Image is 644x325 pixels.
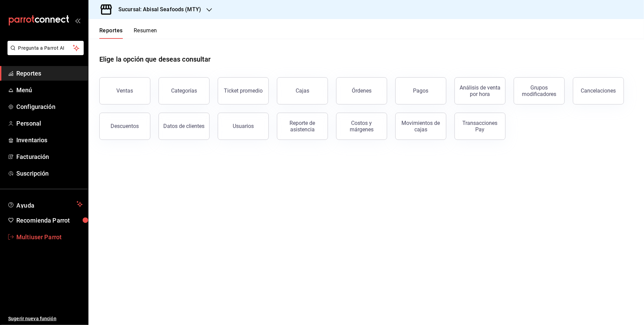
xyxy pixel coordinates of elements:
[134,27,157,39] button: Resumen
[16,152,83,161] span: Facturación
[336,113,387,140] button: Costos y márgenes
[164,123,205,129] div: Datos de clientes
[75,18,80,23] button: open_drawer_menu
[171,87,197,94] div: Categorías
[277,113,328,140] button: Reporte de asistencia
[16,69,83,78] span: Reportes
[455,113,506,140] button: Transacciones Pay
[5,49,84,56] a: Pregunta a Parrot AI
[459,84,501,97] div: Análisis de venta por hora
[7,41,84,55] button: Pregunta a Parrot AI
[224,87,263,94] div: Ticket promedio
[113,5,201,14] h3: Sucursal: Abisal Seafoods (MTY)
[296,87,310,95] div: Cajas
[99,27,157,39] div: navigation tabs
[16,102,83,111] span: Configuración
[16,232,83,242] span: Multiuser Parrot
[581,87,616,94] div: Cancelaciones
[573,77,624,104] button: Cancelaciones
[413,87,429,94] div: Pagos
[16,119,83,128] span: Personal
[281,120,324,133] div: Reporte de asistencia
[99,54,211,64] h1: Elige la opción que deseas consultar
[514,77,565,104] button: Grupos modificadores
[16,85,83,95] span: Menú
[395,113,446,140] button: Movimientos de cajas
[159,77,210,104] button: Categorías
[117,87,133,94] div: Ventas
[518,84,560,97] div: Grupos modificadores
[99,113,150,140] button: Descuentos
[400,120,442,133] div: Movimientos de cajas
[218,113,269,140] button: Usuarios
[16,216,83,225] span: Recomienda Parrot
[159,113,210,140] button: Datos de clientes
[99,27,123,39] button: Reportes
[16,169,83,178] span: Suscripción
[18,45,73,52] span: Pregunta a Parrot AI
[111,123,139,129] div: Descuentos
[341,120,383,133] div: Costos y márgenes
[459,120,501,133] div: Transacciones Pay
[233,123,254,129] div: Usuarios
[218,77,269,104] button: Ticket promedio
[277,77,328,104] a: Cajas
[455,77,506,104] button: Análisis de venta por hora
[16,200,74,208] span: Ayuda
[352,87,371,94] div: Órdenes
[336,77,387,104] button: Órdenes
[16,135,83,145] span: Inventarios
[99,77,150,104] button: Ventas
[8,315,83,322] span: Sugerir nueva función
[395,77,446,104] button: Pagos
